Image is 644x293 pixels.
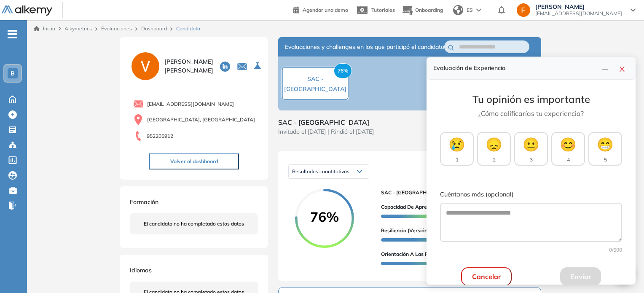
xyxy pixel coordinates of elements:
[164,57,213,75] span: [PERSON_NAME] [PERSON_NAME]
[278,127,374,136] span: Invitado el [DATE] | Rindió el [DATE]
[147,116,255,124] span: [GEOGRAPHIC_DATA], [GEOGRAPHIC_DATA]
[440,190,622,199] label: Cuéntanos más (opcional)
[597,134,614,154] span: 😁
[381,203,471,211] span: Capacidad de Aprendizaje en Adultos
[535,3,622,10] span: [PERSON_NAME]
[440,132,474,166] button: 😢1
[467,6,473,14] span: ES
[560,267,601,286] button: Enviar
[130,198,158,206] span: Formación
[514,132,548,166] button: 😐3
[551,132,585,166] button: 😊4
[456,156,459,164] span: 1
[453,5,463,15] img: world
[602,66,609,73] span: line
[251,59,266,74] button: Seleccione la evaluación activa
[448,134,465,154] span: 😢
[284,75,346,93] span: SAC - [GEOGRAPHIC_DATA]
[415,7,443,13] span: Onboarding
[615,62,629,74] button: close
[141,25,167,32] a: Dashboard
[295,210,354,223] span: 76%
[303,7,348,13] span: Agendar una demo
[8,33,17,35] i: -
[292,168,349,175] span: Resultados cuantitativos
[147,100,234,108] span: [EMAIL_ADDRESS][DOMAIN_NAME]
[130,266,152,274] span: Idiomas
[278,117,374,127] span: SAC - [GEOGRAPHIC_DATA]
[477,132,511,166] button: 😞2
[176,25,200,32] span: Candidato
[433,65,598,72] h4: Evaluación de Experiencia
[530,156,533,164] span: 3
[2,5,52,16] img: Logo
[371,7,395,13] span: Tutoriales
[440,108,622,118] p: ¿Cómo calificarías tu experiencia?
[523,134,539,154] span: 😐
[461,267,512,286] button: Cancelar
[598,62,612,74] button: line
[560,134,577,154] span: 😊
[402,1,443,19] button: Onboarding
[535,10,622,17] span: [EMAIL_ADDRESS][DOMAIN_NAME]
[604,156,607,164] span: 5
[293,4,348,14] a: Agendar una demo
[567,156,570,164] span: 4
[149,153,239,169] button: Volver al dashboard
[381,250,447,258] span: Orientación a las personas
[381,189,524,196] span: SAC - [GEOGRAPHIC_DATA]
[588,132,622,166] button: 😁5
[493,156,496,164] span: 2
[486,134,502,154] span: 😞
[285,43,444,51] span: Evaluaciones y challenges en los que participó el candidato
[440,93,622,105] h3: Tu opinión es importante
[619,66,625,73] span: close
[64,25,92,32] span: Alkymetrics
[11,70,15,77] span: B
[34,25,55,32] a: Inicio
[381,227,452,234] span: Resiliencia (versión reducida)
[476,8,481,12] img: arrow
[144,220,244,228] span: El candidato no ha completado estos datos
[101,25,132,32] a: Evaluaciones
[440,246,622,254] div: 0 /500
[130,51,161,82] img: PROFILE_MENU_LOGO_USER
[147,132,173,140] span: 952205912
[334,63,352,78] span: 76%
